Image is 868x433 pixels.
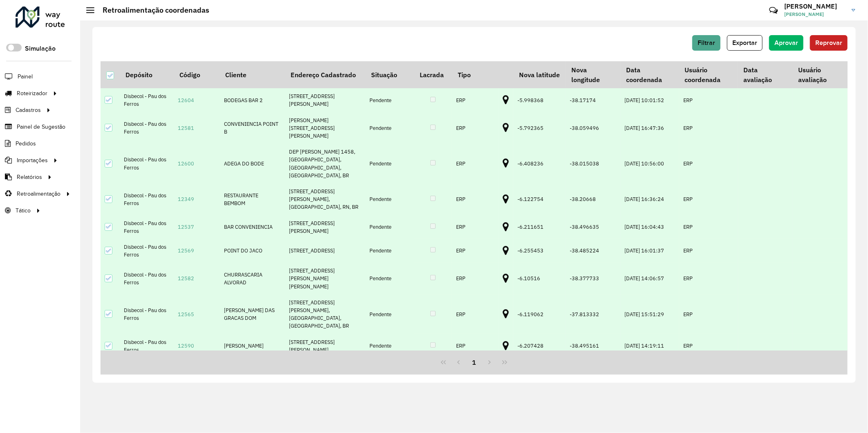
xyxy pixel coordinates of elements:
td: Pendente [365,183,414,215]
td: Disbecol - Pau dos Ferros [120,88,174,112]
span: Aprovar [774,39,798,46]
th: Tipo [452,61,499,88]
td: -6.255453 [513,239,566,263]
a: 12569 [178,247,194,254]
td: -6.122754 [513,183,566,215]
th: Endereço Cadastrado [285,61,365,88]
td: -38.495161 [566,334,620,358]
span: Retroalimentação [17,190,60,198]
td: [DATE] 16:36:24 [620,183,679,215]
th: Data avaliação [738,61,793,88]
td: Pendente [365,334,414,358]
td: RESTAURANTE BEMBOM [220,183,285,215]
td: ERP [679,334,738,358]
td: ERP [452,239,499,263]
span: Painel de Sugestão [17,123,65,131]
td: ERP [679,183,738,215]
button: Exportar [727,35,763,51]
td: [PERSON_NAME] [220,334,285,358]
td: -6.207428 [513,334,566,358]
h3: [PERSON_NAME] [784,2,846,10]
td: Pendente [365,112,414,144]
td: [DATE] 15:51:29 [620,295,679,334]
td: [STREET_ADDRESS][PERSON_NAME] [285,334,365,358]
a: 12604 [178,97,194,104]
td: BAR CONVENIENCIA [220,215,285,239]
th: Nova longitude [566,61,620,88]
td: [STREET_ADDRESS][PERSON_NAME], [GEOGRAPHIC_DATA], [GEOGRAPHIC_DATA], BR [285,295,365,334]
td: Disbecol - Pau dos Ferros [120,112,174,144]
th: Código [174,61,219,88]
td: Disbecol - Pau dos Ferros [120,239,174,263]
td: [DATE] 16:47:36 [620,112,679,144]
td: Disbecol - Pau dos Ferros [120,263,174,295]
td: ERP [679,88,738,112]
span: Cadastros [16,106,41,114]
a: Contato Rápido [765,2,782,19]
td: ERP [452,263,499,295]
td: Pendente [365,295,414,334]
button: Aprovar [769,35,803,51]
td: ERP [452,295,499,334]
td: ADEGA DO BODE [220,144,285,183]
button: 1 [466,355,482,370]
td: -37.813332 [566,295,620,334]
th: Data coordenada [620,61,679,88]
td: [DATE] 16:04:43 [620,215,679,239]
td: ERP [452,112,499,144]
a: 12537 [178,223,194,230]
td: -38.496635 [566,215,620,239]
td: [STREET_ADDRESS][PERSON_NAME][PERSON_NAME] [285,263,365,295]
td: DEP [PERSON_NAME] 1458, [GEOGRAPHIC_DATA], [GEOGRAPHIC_DATA], [GEOGRAPHIC_DATA], BR [285,144,365,183]
a: 12590 [178,342,194,349]
td: -38.17174 [566,88,620,112]
td: -6.211651 [513,215,566,239]
a: 12600 [178,160,194,167]
a: 12582 [178,275,194,282]
td: [DATE] 16:01:37 [620,239,679,263]
td: ERP [452,215,499,239]
td: ERP [452,334,499,358]
td: ERP [452,183,499,215]
td: -5.998368 [513,88,566,112]
td: -6.10516 [513,263,566,295]
td: -38.377733 [566,263,620,295]
span: Tático [16,206,31,215]
td: [DATE] 14:06:57 [620,263,679,295]
span: Reprovar [815,39,842,46]
td: [DATE] 10:56:00 [620,144,679,183]
th: Nova latitude [513,61,566,88]
span: [PERSON_NAME] [784,11,846,18]
td: Disbecol - Pau dos Ferros [120,144,174,183]
td: ERP [679,215,738,239]
h2: Retroalimentação coordenadas [94,6,209,15]
td: POINT DO JACO [220,239,285,263]
td: [STREET_ADDRESS][PERSON_NAME], [GEOGRAPHIC_DATA], RN, BR [285,183,365,215]
label: Simulação [25,44,56,54]
td: Disbecol - Pau dos Ferros [120,295,174,334]
td: ERP [679,112,738,144]
td: -38.485224 [566,239,620,263]
th: Usuário coordenada [679,61,738,88]
span: Pedidos [16,139,36,148]
td: ERP [452,144,499,183]
td: Disbecol - Pau dos Ferros [120,183,174,215]
span: Exportar [732,39,757,46]
td: Pendente [365,88,414,112]
button: Filtrar [692,35,720,51]
th: Situação [365,61,414,88]
td: [DATE] 10:01:52 [620,88,679,112]
td: ERP [679,239,738,263]
td: [PERSON_NAME][STREET_ADDRESS][PERSON_NAME] [285,112,365,144]
a: 12581 [178,125,194,132]
td: Disbecol - Pau dos Ferros [120,215,174,239]
td: Disbecol - Pau dos Ferros [120,334,174,358]
td: [STREET_ADDRESS][PERSON_NAME] [285,88,365,112]
span: Filtrar [698,39,715,46]
th: Depósito [120,61,174,88]
td: Pendente [365,215,414,239]
td: [STREET_ADDRESS][PERSON_NAME] [285,215,365,239]
td: [STREET_ADDRESS] [285,239,365,263]
td: CONVENIENCIA POINT B [220,112,285,144]
td: ERP [679,263,738,295]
